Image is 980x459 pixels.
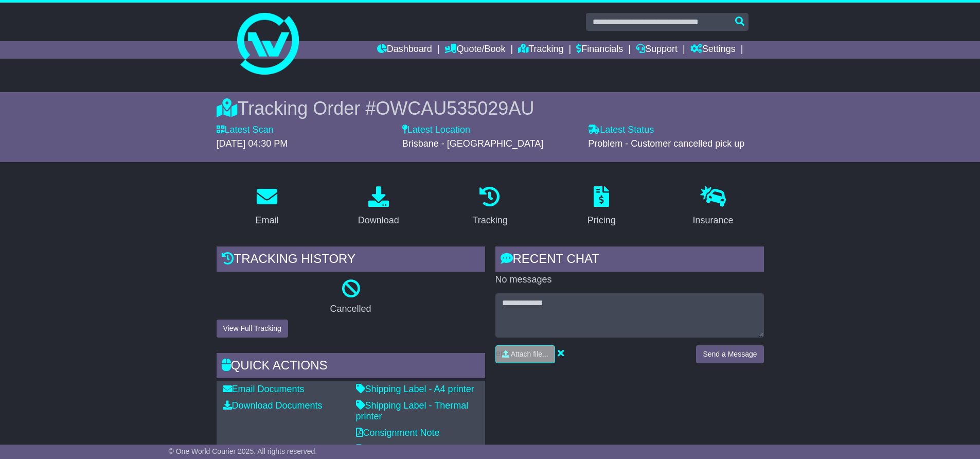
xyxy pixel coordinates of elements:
p: Cancelled [217,304,485,315]
a: Quote/Book [444,41,505,59]
div: Download [358,214,399,227]
span: OWCAU535029AU [376,98,534,119]
a: Email [248,183,285,231]
div: Quick Actions [217,353,485,381]
a: Shipping Label - Thermal printer [356,400,469,422]
a: Tracking [466,183,514,231]
span: Problem - Customer cancelled pick up [588,138,744,149]
label: Latest Location [402,125,470,136]
a: Dashboard [377,41,432,59]
p: No messages [495,274,764,286]
a: Download Documents [223,400,323,411]
a: Financials [576,41,623,59]
a: Settings [690,41,736,59]
button: View Full Tracking [217,320,288,338]
div: Email [255,214,278,227]
a: Insurance [686,183,740,231]
div: RECENT CHAT [495,246,764,274]
a: Shipping Label - A4 printer [356,384,474,394]
a: Tracking [518,41,563,59]
a: Original Address Label [356,444,456,454]
div: Pricing [587,214,616,227]
label: Latest Status [588,125,654,136]
div: Tracking Order # [217,97,764,119]
span: Brisbane - [GEOGRAPHIC_DATA] [402,138,543,149]
a: Support [636,41,678,59]
a: Download [351,183,406,231]
div: Tracking [472,214,507,227]
label: Latest Scan [217,125,274,136]
span: © One World Courier 2025. All rights reserved. [169,447,317,455]
a: Email Documents [223,384,305,394]
div: Tracking history [217,246,485,274]
a: Consignment Note [356,428,440,438]
button: Send a Message [696,345,763,363]
span: [DATE] 04:30 PM [217,138,288,149]
a: Pricing [581,183,622,231]
div: Insurance [693,214,734,227]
